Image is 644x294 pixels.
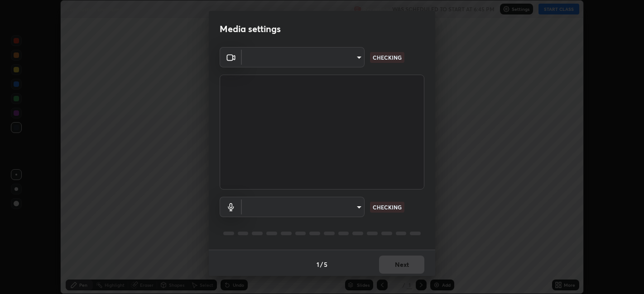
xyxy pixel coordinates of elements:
[242,47,365,67] div: ​
[373,203,402,211] p: CHECKING
[373,53,402,62] p: CHECKING
[317,260,319,269] h4: 1
[220,23,281,35] h2: Media settings
[320,260,323,269] h4: /
[324,260,327,269] h4: 5
[242,197,365,217] div: ​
